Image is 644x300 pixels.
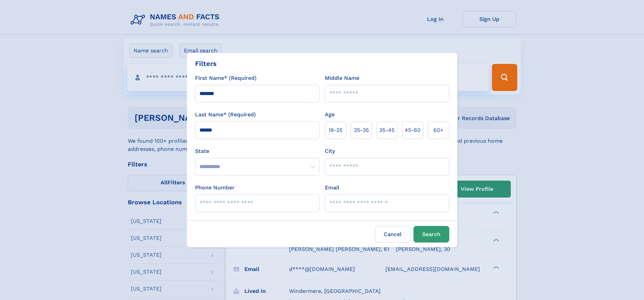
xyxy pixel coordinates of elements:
button: Search [413,226,449,243]
span: 35‑45 [379,126,395,134]
span: 45‑60 [405,126,421,134]
label: State [195,147,319,155]
label: First Name* (Required) [195,74,257,82]
span: 60+ [433,126,444,134]
span: 18‑25 [329,126,342,134]
div: Filters [195,59,217,69]
label: Phone Number [195,184,235,192]
label: Email [325,184,339,192]
label: Middle Name [325,74,359,82]
label: City [325,147,335,155]
label: Last Name* (Required) [195,111,256,119]
label: Cancel [375,226,411,243]
label: Age [325,111,335,119]
span: 25‑35 [354,126,369,134]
